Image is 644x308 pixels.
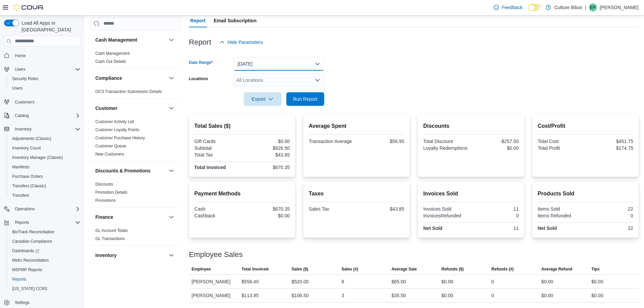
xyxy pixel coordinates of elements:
[528,4,542,11] input: Dark Mode
[587,145,633,151] div: $174.75
[95,190,127,195] a: Promotion Details
[242,278,259,286] div: $556.40
[9,285,50,293] a: [US_STATE] CCRS
[538,206,584,212] div: Items Sold
[95,214,166,220] button: Finance
[95,252,117,259] h3: Inventory
[95,89,162,94] span: OCS Transaction Submission Details
[189,76,208,81] label: Locations
[9,228,80,236] span: BioTrack Reconciliation
[7,227,83,237] button: BioTrack Reconciliation
[242,266,269,272] span: Total Invoiced
[194,206,241,212] div: Cash
[95,167,166,174] button: Discounts & Promotions
[9,84,80,92] span: Users
[189,60,213,65] label: Date Range
[589,3,597,11] div: Enid Poole
[309,206,355,212] div: Sales Tax
[15,113,29,118] span: Catalog
[95,37,166,43] button: Cash Management
[19,20,80,33] span: Load All Apps in [GEOGRAPHIC_DATA]
[243,139,290,144] div: $0.00
[9,182,49,190] a: Transfers (Classic)
[12,193,29,198] span: Transfers
[1,218,83,227] button: Reports
[423,122,519,130] h2: Discounts
[554,3,582,11] p: Culture Biloxi
[591,291,603,300] div: $0.00
[12,155,63,160] span: Inventory Manager (Classic)
[12,298,80,307] span: Settings
[7,265,83,275] button: MSPMP Reports
[12,239,52,244] span: Canadian Compliance
[442,291,453,300] div: $0.00
[358,206,404,212] div: $43.85
[243,165,290,170] div: $670.35
[95,59,126,64] a: Cash Out Details
[95,37,137,43] h3: Cash Management
[9,266,80,274] span: MSPMP Reports
[90,118,181,161] div: Customer
[15,220,29,225] span: Reports
[167,36,175,44] button: Cash Management
[291,266,308,272] span: Sales ($)
[423,190,519,198] h2: Invoices Sold
[12,136,51,141] span: Adjustments (Classic)
[12,286,47,291] span: [US_STATE] CCRS
[15,126,31,132] span: Inventory
[12,218,32,227] button: Reports
[341,278,344,286] div: 8
[95,135,145,141] span: Customer Purchase History
[90,180,181,207] div: Discounts & Promotions
[248,92,278,106] span: Export
[95,198,116,203] span: Promotions
[9,163,32,171] a: Manifests
[315,77,320,83] button: Open list of options
[291,278,309,286] div: $520.00
[442,266,464,272] span: Refunds ($)
[7,153,83,162] button: Inventory Manager (Classic)
[9,275,80,283] span: Reports
[194,145,241,151] div: Subtotal
[9,153,80,162] span: Inventory Manager (Classic)
[9,237,80,245] span: Canadian Compliance
[309,139,355,144] div: Transaction Average
[309,122,404,130] h2: Average Spent
[95,190,127,195] span: Promotion Details
[9,135,54,143] a: Adjustments (Classic)
[167,213,175,221] button: Finance
[243,152,290,158] div: $43.85
[587,213,633,218] div: 0
[194,213,241,218] div: Cashback
[12,248,39,254] span: Dashboards
[472,139,519,144] div: -$257.50
[9,247,80,255] span: Dashboards
[587,206,633,212] div: 22
[189,275,239,288] div: [PERSON_NAME]
[9,191,32,199] a: Transfers
[1,51,83,61] button: Home
[95,228,128,233] a: GL Account Totals
[7,237,83,246] button: Canadian Compliance
[9,84,25,92] a: Users
[90,227,181,245] div: Finance
[12,125,34,133] button: Inventory
[194,190,290,198] h2: Payment Methods
[9,163,80,171] span: Manifests
[12,205,80,213] span: Operations
[7,134,83,143] button: Adjustments (Classic)
[472,226,519,231] div: 11
[7,162,83,172] button: Manifests
[194,122,290,130] h2: Total Sales ($)
[243,206,290,212] div: $670.35
[12,51,80,60] span: Home
[358,139,404,144] div: $56.95
[9,237,55,245] a: Canadian Compliance
[591,266,599,272] span: Tips
[12,267,42,273] span: MSPMP Reports
[9,182,80,190] span: Transfers (Classic)
[95,236,125,241] span: GL Transactions
[95,75,122,81] h3: Compliance
[234,57,324,71] button: [DATE]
